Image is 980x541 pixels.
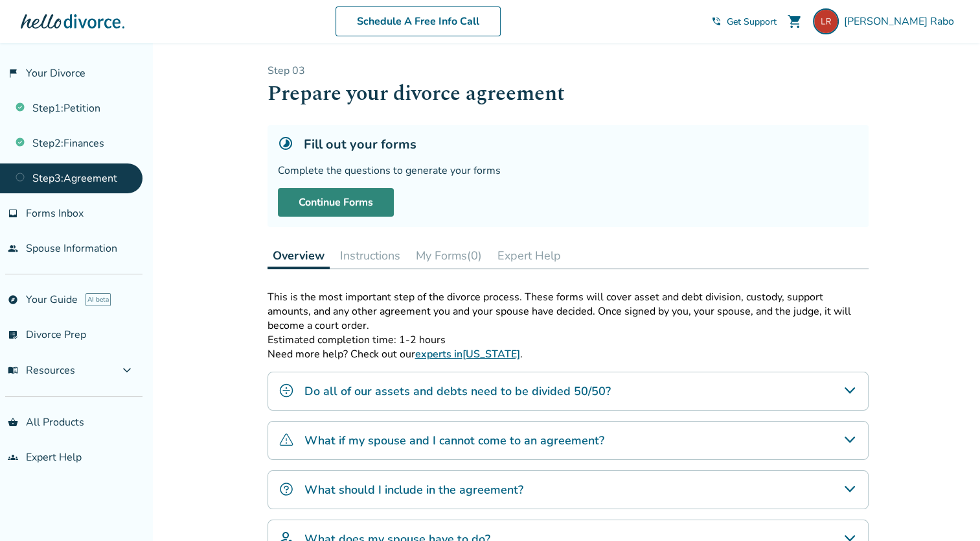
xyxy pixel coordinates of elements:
a: phone_in_talkGet Support [711,16,777,28]
div: What if my spouse and I cannot come to an agreement? [268,421,869,460]
button: Expert Help [492,243,566,269]
span: expand_more [119,363,135,378]
button: Instructions [335,243,405,269]
span: phone_in_talk [711,16,722,27]
span: groups [8,452,18,463]
div: What should I include in the agreement? [268,470,869,509]
span: Get Support [727,16,777,28]
span: explore [8,295,18,305]
span: flag_2 [8,68,18,78]
a: experts in[US_STATE] [415,347,520,361]
img: Do all of our assets and debts need to be divided 50/50? [279,383,294,398]
span: inbox [8,208,18,219]
a: Schedule A Free Info Call [336,6,501,36]
button: My Forms(0) [411,243,487,269]
span: people [8,243,18,254]
img: What should I include in the agreement? [279,481,294,497]
span: shopping_basket [8,417,18,427]
img: Luis Rabo [813,8,839,34]
div: Complete the questions to generate your forms [278,163,858,178]
iframe: Chat Widget [915,479,980,541]
h4: What if my spouse and I cannot come to an agreement? [304,432,604,449]
span: menu_book [8,365,18,376]
span: Resources [8,363,75,378]
span: Forms Inbox [26,206,84,221]
p: Estimated completion time: 1-2 hours [268,333,869,347]
p: Step 0 3 [268,64,869,78]
a: Continue Forms [278,188,394,217]
p: Need more help? Check out our . [268,347,869,361]
span: [PERSON_NAME] Rabo [844,14,959,29]
h4: What should I include in the agreement? [304,481,523,498]
span: AI beta [85,293,111,306]
img: What if my spouse and I cannot come to an agreement? [279,432,294,448]
span: shopping_cart [787,14,803,29]
h5: Fill out your forms [304,136,416,153]
h4: Do all of our assets and debts need to be divided 50/50? [304,383,611,400]
button: Overview [268,243,330,269]
span: list_alt_check [8,330,18,340]
h1: Prepare your divorce agreement [268,78,869,110]
div: Do all of our assets and debts need to be divided 50/50? [268,372,869,411]
p: This is the most important step of the divorce process. These forms will cover asset and debt div... [268,290,869,333]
